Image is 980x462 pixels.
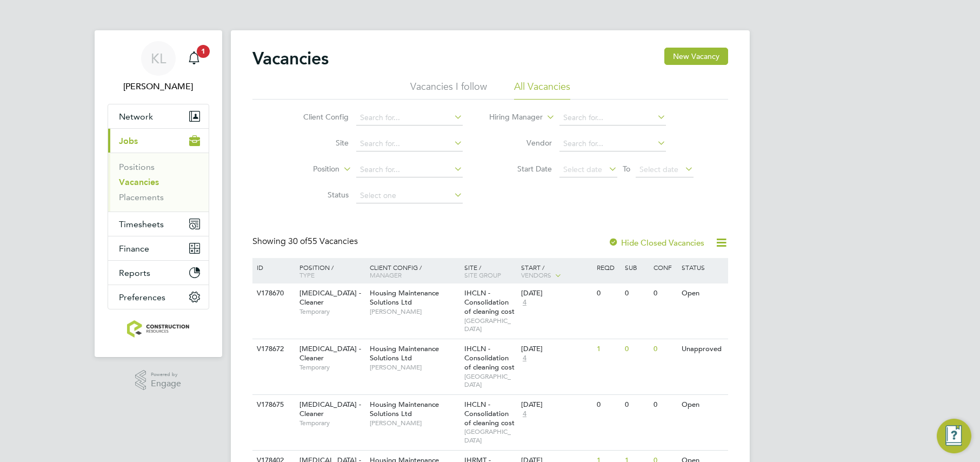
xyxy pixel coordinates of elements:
li: All Vacancies [514,80,570,100]
label: Position [277,164,339,175]
div: V178670 [254,283,292,303]
span: Select date [639,164,678,174]
div: [DATE] [521,345,591,354]
div: 1 [594,339,622,359]
label: Hide Closed Vacancies [608,237,704,248]
input: Search for... [356,162,463,177]
label: Site [286,138,349,148]
div: [DATE] [521,289,591,298]
nav: Main navigation [95,30,222,357]
span: Select date [563,164,602,174]
div: 0 [594,283,622,303]
span: Engage [151,379,181,388]
span: Temporary [299,363,364,372]
div: Unapproved [679,339,726,359]
span: Manager [370,270,402,279]
input: Search for... [559,110,666,126]
a: Vacancies [119,177,159,187]
div: Jobs [108,153,209,212]
span: Finance [119,243,149,254]
div: ID [254,258,292,276]
span: 4 [521,354,528,363]
input: Search for... [559,136,666,151]
label: Start Date [490,164,552,174]
div: 0 [622,283,650,303]
div: 0 [651,339,679,359]
div: [DATE] [521,400,591,410]
div: 0 [651,283,679,303]
div: Client Config / [367,258,462,284]
span: [GEOGRAPHIC_DATA] [464,316,516,333]
span: [GEOGRAPHIC_DATA] [464,427,516,444]
span: Vendors [521,270,551,279]
input: Select one [356,188,463,203]
span: [PERSON_NAME] [370,307,459,316]
span: IHCLN - Consolidation of cleaning cost [464,344,515,372]
label: Status [286,190,349,200]
div: 0 [651,395,679,415]
a: 1 [183,41,205,76]
div: Start / [518,258,594,285]
a: Positions [119,162,155,172]
span: Temporary [299,419,364,427]
span: Network [119,111,153,122]
span: 4 [521,410,528,419]
button: Timesheets [108,212,209,236]
div: Reqd [594,258,622,276]
span: Housing Maintenance Solutions Ltd [370,288,439,307]
button: Finance [108,236,209,260]
div: 0 [622,395,650,415]
span: Timesheets [119,219,164,229]
span: KL [151,51,166,65]
a: Go to home page [108,320,209,338]
span: Type [299,270,315,279]
span: Housing Maintenance Solutions Ltd [370,400,439,418]
label: Vendor [490,138,552,148]
div: Sub [622,258,650,276]
span: IHCLN - Consolidation of cleaning cost [464,400,515,427]
div: V178672 [254,339,292,359]
li: Vacancies I follow [410,80,487,100]
span: [GEOGRAPHIC_DATA] [464,372,516,389]
label: Client Config [286,112,349,122]
img: construction-resources-logo-retina.png [127,320,189,338]
span: 55 Vacancies [288,236,358,247]
span: Kate Lomax [108,80,209,93]
span: [MEDICAL_DATA] - Cleaner [299,288,361,307]
span: 30 of [288,236,308,247]
span: Housing Maintenance Solutions Ltd [370,344,439,362]
span: [MEDICAL_DATA] - Cleaner [299,344,361,362]
input: Search for... [356,136,463,151]
label: Hiring Manager [481,112,543,123]
span: Reports [119,268,150,278]
span: Powered by [151,370,181,379]
a: Placements [119,192,164,202]
h2: Vacancies [252,48,329,69]
div: Showing [252,236,360,247]
div: Site / [462,258,518,284]
span: 1 [197,45,210,58]
div: Open [679,395,726,415]
span: Preferences [119,292,165,302]
span: [PERSON_NAME] [370,419,459,427]
span: [PERSON_NAME] [370,363,459,372]
div: V178675 [254,395,292,415]
button: Network [108,104,209,128]
span: 4 [521,298,528,307]
div: 0 [622,339,650,359]
input: Search for... [356,110,463,126]
button: Engage Resource Center [937,419,971,453]
span: To [619,162,634,176]
span: Site Group [464,270,501,279]
button: New Vacancy [664,48,728,65]
span: IHCLN - Consolidation of cleaning cost [464,288,515,316]
a: KL[PERSON_NAME] [108,41,209,93]
span: Temporary [299,307,364,316]
span: Jobs [119,136,138,146]
span: [MEDICAL_DATA] - Cleaner [299,400,361,418]
div: 0 [594,395,622,415]
div: Open [679,283,726,303]
button: Preferences [108,285,209,309]
div: Position / [291,258,367,284]
button: Jobs [108,129,209,153]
